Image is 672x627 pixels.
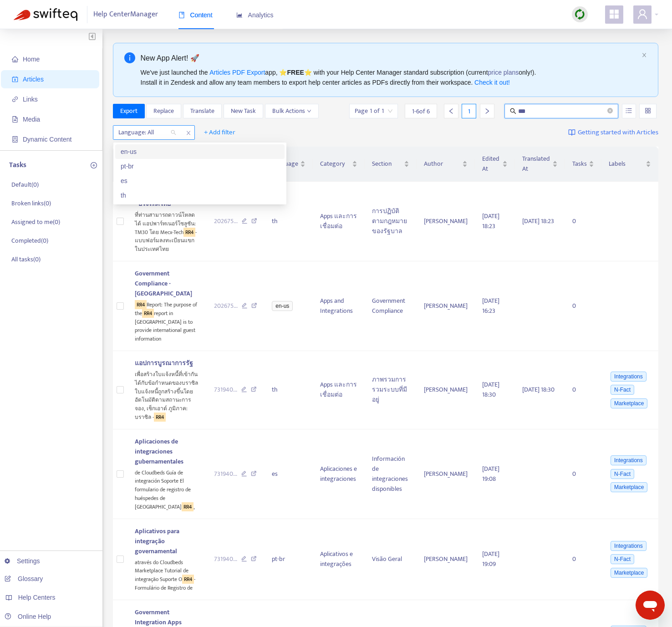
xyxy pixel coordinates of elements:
[265,519,313,600] td: pt-br
[91,162,97,168] span: plus-circle
[183,228,195,237] sqkw: RR4
[135,268,192,299] span: Government Compliance - [GEOGRAPHIC_DATA]
[11,236,48,245] p: Completed ( 0 )
[609,159,644,169] span: Labels
[522,384,555,395] span: [DATE] 18:30
[365,182,417,261] td: การปฏิบัติตามกฎหมายของรัฐบาล
[135,358,193,368] span: แอปการบูรณาการรัฐ
[121,190,279,200] div: th
[611,469,634,479] span: N-Fact
[611,398,647,408] span: Marketplace
[23,76,44,83] span: Articles
[135,299,199,343] div: Report: The purpose of the report in [GEOGRAPHIC_DATA] is to provide international guest information
[611,385,634,395] span: N-Fact
[417,182,475,261] td: [PERSON_NAME]
[313,147,365,182] th: Category
[12,56,18,62] span: home
[214,554,237,564] span: 731940 ...
[9,160,26,171] p: Tasks
[611,554,634,564] span: N-Fact
[287,69,304,76] b: FREE
[5,575,43,582] a: Glossary
[115,159,285,173] div: pt-br
[313,351,365,429] td: Apps และการเชื่อมต่อ
[611,568,647,578] span: Marketplace
[214,301,238,311] span: 202675 ...
[365,429,417,519] td: Información de integraciones disponibles
[272,106,311,116] span: Bulk Actions
[11,255,41,264] p: All tasks ( 0 )
[601,147,658,182] th: Labels
[510,108,516,114] span: search
[115,144,285,159] div: en-us
[209,69,265,76] a: Articles PDF Export
[365,261,417,351] td: Government Compliance
[236,12,243,18] span: area-chart
[565,261,601,351] td: 0
[121,147,279,157] div: en-us
[214,216,238,226] span: 202675 ...
[154,413,166,422] sqkw: RR4
[572,159,587,169] span: Tasks
[11,199,51,208] p: Broken links ( 0 )
[568,125,658,140] a: Getting started with Articles
[417,351,475,429] td: [PERSON_NAME]
[135,209,199,254] div: ที่ท่านสามารถดาวน์โหลดได้ แอปพาร์ทเนอร์โซลูชัน: TM30 โดย Mecx-Tech - แบบฟอร์มลงทะเบียนแขกในประเทศไทย
[14,8,77,21] img: Swifteq
[197,125,242,140] button: + Add filter
[412,107,430,116] span: 1 - 6 of 6
[214,385,237,395] span: 731940 ...
[135,300,147,309] sqkw: RR4
[265,182,313,261] td: th
[265,147,313,182] th: Language
[214,469,237,479] span: 731940 ...
[565,519,601,600] td: 0
[23,136,71,143] span: Dynamic Content
[482,296,499,316] span: [DATE] 16:23
[474,79,510,86] a: Check it out!
[113,104,145,118] button: Export
[482,154,500,174] span: Edited At
[23,56,40,63] span: Home
[482,211,499,231] span: [DATE] 18:23
[141,52,638,64] div: New App Alert! 🚀
[5,613,51,620] a: Online Help
[313,429,365,519] td: Aplicaciones e integraciones
[142,309,154,318] sqkw: RR4
[272,301,293,311] span: en-us
[641,52,647,58] button: close
[626,107,632,114] span: unordered-list
[424,159,461,169] span: Author
[417,429,475,519] td: [PERSON_NAME]
[607,108,613,113] span: close-circle
[183,104,222,118] button: Translate
[565,351,601,429] td: 0
[135,467,199,511] div: de Cloudbeds Guía de integración Soporte El formulario de registro de huéspedes de [GEOGRAPHIC_DA...
[11,217,60,227] p: Assigned to me ( 0 )
[190,106,214,116] span: Translate
[417,261,475,351] td: [PERSON_NAME]
[265,351,313,429] td: th
[637,9,648,20] span: user
[5,557,40,565] a: Settings
[135,368,199,422] div: เพื่อสร้างใบแจ้งหนี้ที่เข้ากันได้กับข้อกำหนดของบราซิล ใบแจ้งหนี้ถูกสร้างขึ้นโดยอัตโนมัติตามสถานะก...
[641,52,647,58] span: close
[320,159,350,169] span: Category
[313,519,365,600] td: Aplicativos e integrações
[515,147,565,182] th: Translated At
[365,147,417,182] th: Section
[231,106,256,116] span: New Task
[365,519,417,600] td: Visão Geral
[636,591,665,620] iframe: Button to launch messaging window
[482,464,499,484] span: [DATE] 19:08
[307,109,311,113] span: down
[146,104,181,118] button: Replace
[224,104,263,118] button: New Task
[236,11,274,19] span: Analytics
[482,549,499,569] span: [DATE] 19:09
[565,182,601,261] td: 0
[365,351,417,429] td: ภาพรวมการรวมระบบที่มีอยู่
[313,182,365,261] td: Apps และการเชื่อมต่อ
[417,147,475,182] th: Author
[93,6,158,23] span: Help Center Manager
